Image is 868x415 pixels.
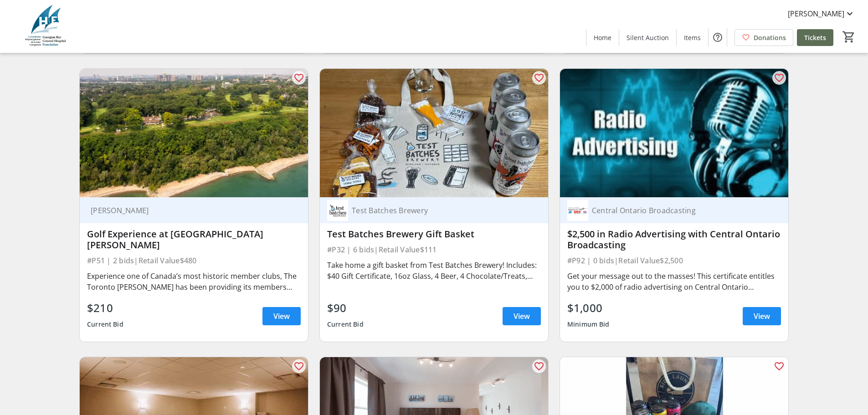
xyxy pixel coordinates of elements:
[87,271,301,292] div: Experience one of Canada’s most historic member clubs, The Toronto [PERSON_NAME] has been providi...
[514,311,530,322] span: View
[709,28,727,46] button: Help
[320,69,548,197] img: Test Batches Brewery Gift Basket
[619,29,676,46] a: Silent Auction
[327,200,348,221] img: Test Batches Brewery
[534,72,544,83] mat-icon: favorite_outline
[627,33,669,42] span: Silent Auction
[327,260,541,282] div: Take home a gift basket from Test Batches Brewery! Includes: $40 Gift Certificate, 16oz Glass, 4 ...
[87,254,301,267] div: #P51 | 2 bids | Retail Value $480
[5,4,87,49] img: Georgian Bay General Hospital Foundation's Logo
[677,29,708,46] a: Items
[754,311,770,322] span: View
[841,29,857,45] button: Cart
[567,300,610,316] div: $1,000
[567,200,588,221] img: Central Ontario Broadcasting
[327,243,541,256] div: #P32 | 6 bids | Retail Value $111
[293,361,304,372] mat-icon: favorite_outline
[327,300,364,316] div: $90
[567,254,781,267] div: #P92 | 0 bids | Retail Value $2,500
[262,307,301,325] a: View
[781,6,863,21] button: [PERSON_NAME]
[80,69,308,197] img: Golf Experience at Toronto Hunt Club
[734,29,793,46] a: Donations
[804,33,826,42] span: Tickets
[684,33,701,42] span: Items
[774,72,785,83] mat-icon: favorite_outline
[560,69,788,197] img: $2,500 in Radio Advertising with Central Ontario Broadcasting
[567,271,781,292] div: Get your message out to the masses! This certificate entitles you to $2,000 of radio advertising ...
[87,229,301,251] div: Golf Experience at [GEOGRAPHIC_DATA][PERSON_NAME]
[797,29,833,46] a: Tickets
[327,229,541,240] div: Test Batches Brewery Gift Basket
[594,33,611,42] span: Home
[774,361,785,372] mat-icon: favorite_outline
[788,8,844,19] span: [PERSON_NAME]
[87,300,123,316] div: $210
[87,316,123,333] div: Current Bid
[87,206,290,215] div: [PERSON_NAME]
[348,206,530,215] div: Test Batches Brewery
[743,307,781,325] a: View
[327,316,364,333] div: Current Bid
[534,361,544,372] mat-icon: favorite_outline
[588,206,770,215] div: Central Ontario Broadcasting
[273,311,290,322] span: View
[567,316,610,333] div: Minimum Bid
[586,29,619,46] a: Home
[567,229,781,251] div: $2,500 in Radio Advertising with Central Ontario Broadcasting
[754,33,786,42] span: Donations
[503,307,541,325] a: View
[293,72,304,83] mat-icon: favorite_outline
